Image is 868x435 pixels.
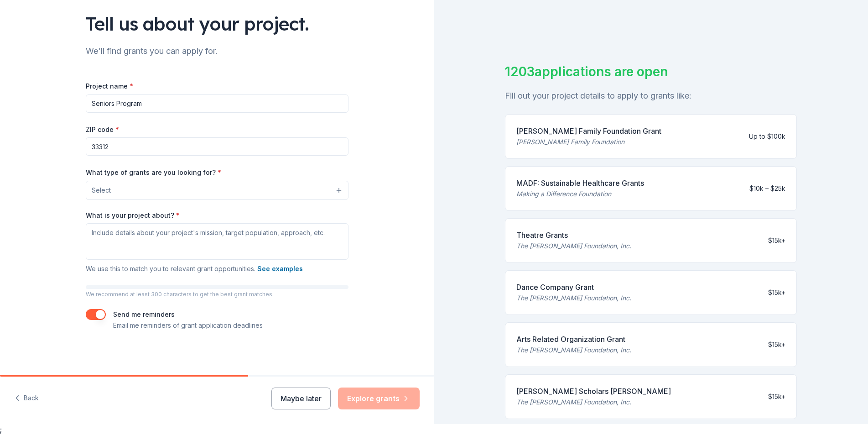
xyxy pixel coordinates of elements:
[749,183,785,194] div: $10k – $25k
[92,185,111,196] span: Select
[516,345,631,356] div: The [PERSON_NAME] Foundation, Inc.
[86,265,303,273] span: We use this to match you to relevant grant opportunities.
[516,386,671,397] div: [PERSON_NAME] Scholars [PERSON_NAME]
[505,89,797,103] div: Fill out your project details to apply to grants like:
[749,131,785,142] div: Up to $100k
[271,388,331,409] button: Maybe later
[516,136,661,147] div: [PERSON_NAME] Family Foundation
[86,82,133,91] label: Project name
[257,263,303,274] button: See examples
[86,291,348,298] p: We recommend at least 300 characters to get the best grant matches.
[516,282,631,293] div: Dance Company Grant
[768,287,785,298] div: $15k+
[86,211,180,220] label: What is your project about?
[516,126,661,136] div: [PERSON_NAME] Family Foundation Grant
[516,178,644,189] div: MADF: Sustainable Healthcare Grants
[113,310,175,318] label: Send me reminders
[86,137,348,156] input: 12345 (U.S. only)
[516,293,631,304] div: The [PERSON_NAME] Foundation, Inc.
[768,391,785,402] div: $15k+
[86,181,348,200] button: Select
[516,334,631,345] div: Arts Related Organization Grant
[516,230,631,241] div: Theatre Grants
[768,339,785,350] div: $15k+
[113,320,263,331] p: Email me reminders of grant application deadlines
[86,44,348,58] div: We'll find grants you can apply for.
[516,189,644,199] div: Making a Difference Foundation
[516,397,671,408] div: The [PERSON_NAME] Foundation, Inc.
[86,94,348,113] input: After school program
[768,235,785,246] div: $15k+
[15,389,39,408] button: Back
[86,168,221,177] label: What type of grants are you looking for?
[86,11,348,37] div: Tell us about your project.
[505,62,797,81] div: 1203 applications are open
[516,241,631,252] div: The [PERSON_NAME] Foundation, Inc.
[86,125,119,134] label: ZIP code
